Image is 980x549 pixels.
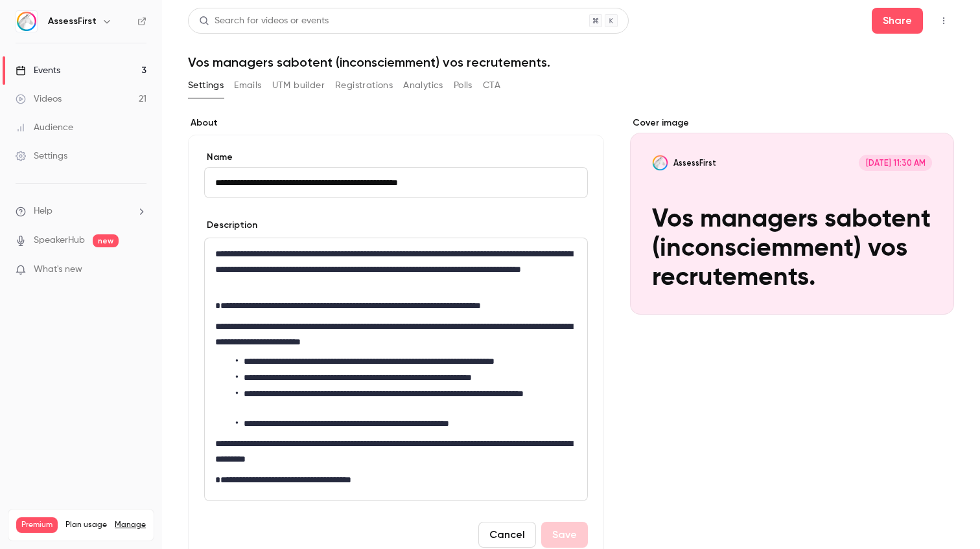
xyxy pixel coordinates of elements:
span: new [93,234,119,247]
div: Events [16,64,60,77]
div: Search for videos or events [199,14,329,28]
label: Description [204,219,257,232]
span: Plan usage [65,520,107,530]
button: UTM builder [272,75,325,96]
button: Analytics [403,75,443,96]
div: Videos [16,93,62,106]
span: Help [34,205,52,218]
label: About [188,117,604,129]
button: CTA [483,75,500,96]
button: Share [872,8,923,34]
a: Manage [115,520,146,530]
div: Audience [16,121,73,134]
li: help-dropdown-opener [16,205,146,218]
div: editor [205,238,587,500]
button: Settings [188,75,224,96]
label: Name [204,151,588,164]
h1: Vos managers sabotent (inconsciemment) vos recrutements. [188,54,954,70]
label: Cover image [630,117,954,129]
section: Cover image [630,117,954,315]
button: Cancel [478,522,536,548]
h6: AssessFirst [48,15,97,28]
iframe: Noticeable Trigger [131,264,146,276]
span: What's new [34,263,82,276]
section: description [204,238,588,501]
img: AssessFirst [16,11,37,32]
button: Emails [234,75,261,96]
button: Polls [454,75,472,96]
a: SpeakerHub [34,234,85,247]
div: Settings [16,150,67,162]
button: Registrations [335,75,393,96]
span: Premium [16,517,58,533]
